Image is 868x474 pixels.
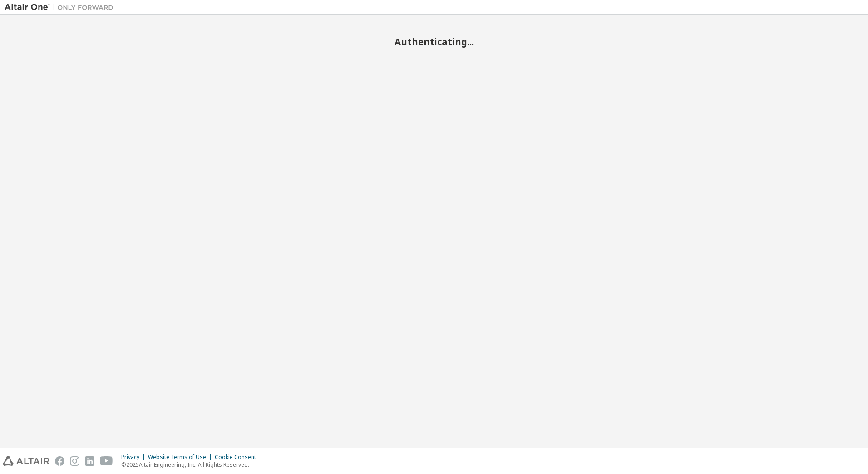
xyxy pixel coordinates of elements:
p: © 2025 Altair Engineering, Inc. All Rights Reserved. [121,461,261,469]
h2: Authenticating... [5,36,863,48]
img: Altair One [5,3,118,12]
img: facebook.svg [55,456,64,466]
img: altair_logo.svg [3,456,49,466]
div: Privacy [121,454,148,461]
img: instagram.svg [70,456,79,466]
div: Cookie Consent [215,454,261,461]
div: Website Terms of Use [148,454,215,461]
img: youtube.svg [100,456,113,466]
img: linkedin.svg [85,456,94,466]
